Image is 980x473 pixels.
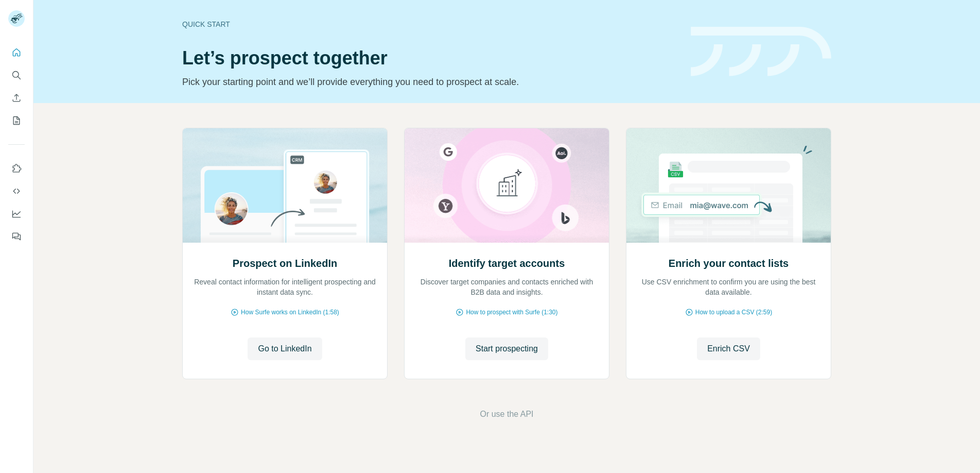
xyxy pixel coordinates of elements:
[8,43,25,62] button: Quick start
[8,89,25,107] button: Enrich CSV
[8,227,25,246] button: Feedback
[476,343,538,355] span: Start prospecting
[193,277,377,297] p: Reveal contact information for intelligent prospecting and instant data sync.
[8,66,25,85] button: Search
[466,308,557,317] span: How to prospect with Surfe (1:30)
[8,159,25,178] button: Use Surfe on LinkedIn
[182,128,388,243] img: Prospect on LinkedIn
[697,337,760,360] button: Enrich CSV
[449,256,565,271] h2: Identify target accounts
[404,128,609,243] img: Identify target accounts
[695,308,772,317] span: How to upload a CSV (2:59)
[182,48,678,69] h1: Let’s prospect together
[233,256,337,271] h2: Prospect on LinkedIn
[637,277,820,297] p: Use CSV enrichment to confirm you are using the best data available.
[480,408,533,420] button: Or use the API
[8,182,25,200] button: Use Surfe API
[626,128,831,243] img: Enrich your contact lists
[182,19,678,29] div: Quick start
[241,308,339,317] span: How Surfe works on LinkedIn (1:58)
[415,277,599,297] p: Discover target companies and contacts enriched with B2B data and insights.
[8,205,25,223] button: Dashboard
[8,111,25,130] button: My lists
[248,337,322,360] button: Go to LinkedIn
[182,75,678,89] p: Pick your starting point and we’ll provide everything you need to prospect at scale.
[691,27,831,77] img: banner
[669,256,789,271] h2: Enrich your contact lists
[465,337,548,360] button: Start prospecting
[707,343,750,355] span: Enrich CSV
[258,343,311,355] span: Go to LinkedIn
